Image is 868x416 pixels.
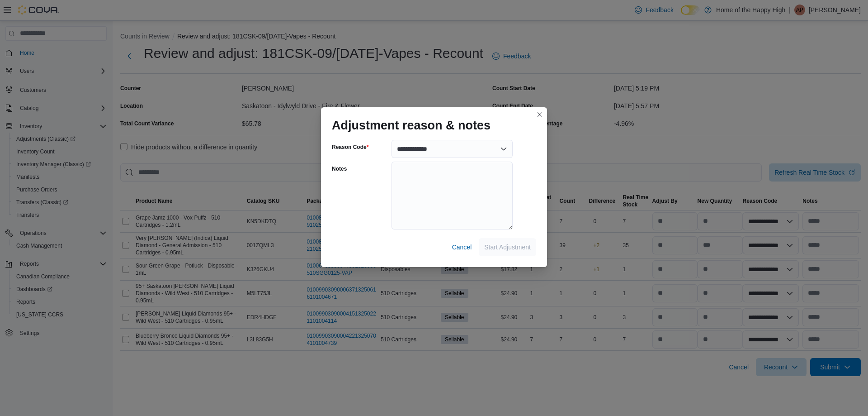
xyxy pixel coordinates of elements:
span: Cancel [452,243,472,252]
button: Start Adjustment [479,238,536,256]
button: Closes this modal window [534,109,545,120]
button: Cancel [448,238,476,256]
label: Reason Code [332,143,368,151]
h1: Adjustment reason & notes [332,118,491,133]
label: Notes [332,165,347,172]
span: Start Adjustment [484,243,531,252]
